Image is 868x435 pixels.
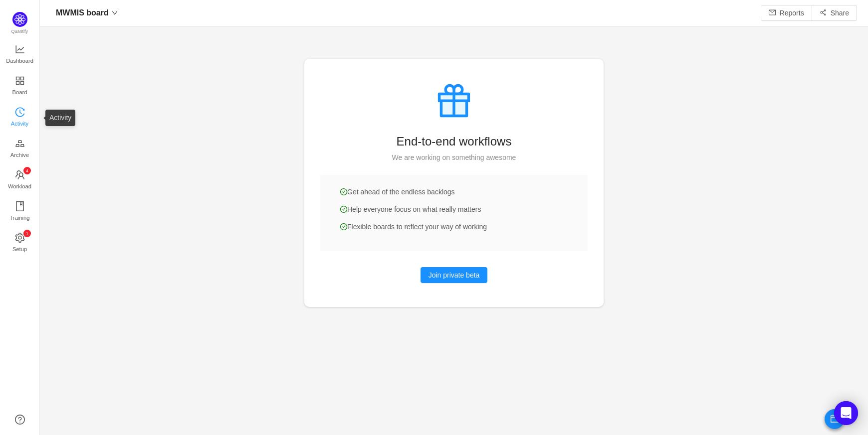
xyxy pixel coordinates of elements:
a: icon: settingSetup [15,233,25,253]
i: icon: gold [15,139,25,148]
a: Archive [15,139,25,159]
button: icon: calendar [825,409,845,429]
a: Training [15,202,25,222]
i: icon: down [112,10,118,16]
a: icon: teamWorkload [15,170,25,190]
span: MWMIS board [56,5,109,21]
span: Training [9,208,29,228]
span: Workload [8,176,31,196]
span: Quantify [11,29,28,34]
a: Activity [15,108,25,128]
i: icon: book [15,201,25,211]
i: icon: appstore [15,76,25,86]
div: Open Intercom Messenger [834,401,858,425]
p: 4 [25,167,28,174]
button: Join private beta [421,267,488,283]
a: Dashboard [15,45,25,65]
i: icon: team [15,170,25,180]
i: icon: setting [15,233,25,243]
span: Activity [11,114,28,134]
span: Archive [10,145,29,165]
img: Quantify [12,12,27,27]
sup: 4 [23,167,31,174]
span: Setup [12,239,27,259]
p: 1 [25,230,28,237]
span: Board [12,82,27,102]
i: icon: line-chart [15,44,25,54]
sup: 1 [23,230,31,237]
button: icon: mailReports [761,5,812,21]
a: Board [15,76,25,96]
button: icon: share-altShare [812,5,857,21]
span: Dashboard [6,51,33,71]
a: icon: question-circle [15,415,25,425]
i: icon: history [15,107,25,117]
